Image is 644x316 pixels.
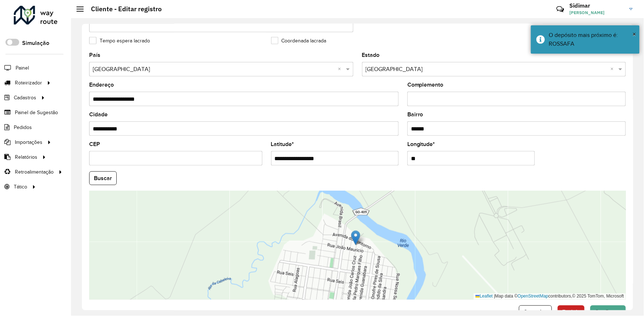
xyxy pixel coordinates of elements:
label: Bairro [407,110,423,119]
span: Clear all [611,65,617,74]
span: Roteirizador [15,79,42,87]
span: Excluir [562,309,580,315]
label: CEP [89,140,100,149]
span: Tático [14,183,27,191]
span: | [494,294,495,299]
a: Contato Rápido [552,1,568,17]
span: Cadastros [14,94,36,101]
span: Confirmar [595,309,621,315]
span: Cancelar [524,309,547,315]
label: Longitude [407,140,435,149]
span: Pedidos [14,124,32,131]
label: Tempo espera lacrado [89,37,150,45]
label: Simulação [22,39,49,47]
h2: Cliente - Editar registro [84,5,162,13]
a: OpenStreetMap [518,294,549,299]
span: Relatórios [15,153,37,161]
span: Painel de Sugestão [15,109,58,116]
span: × [633,30,636,38]
span: Retroalimentação [15,168,54,176]
label: Endereço [89,80,114,89]
button: Buscar [89,171,117,185]
label: Cidade [89,110,108,119]
h3: Sidimar [570,2,624,9]
button: Close [633,29,636,39]
label: Complemento [407,80,444,89]
span: [PERSON_NAME] [570,9,624,16]
label: Coordenada lacrada [271,37,327,45]
span: Painel [16,64,29,72]
span: Importações [15,138,42,146]
img: Marker [351,230,360,245]
label: Latitude [271,140,294,149]
a: Leaflet [475,294,493,299]
div: Map data © contributors,© 2025 TomTom, Microsoft [474,294,626,300]
div: O depósito mais próximo é: ROSSAFA [549,31,634,48]
label: País [89,51,100,59]
label: Estado [362,51,380,59]
span: Clear all [338,65,344,74]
